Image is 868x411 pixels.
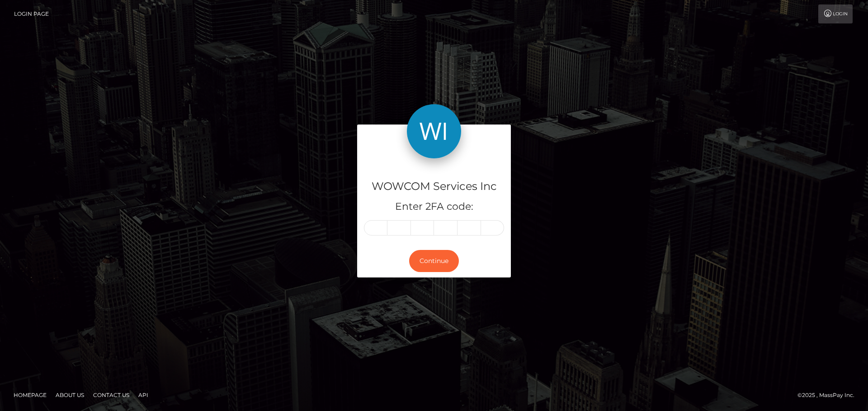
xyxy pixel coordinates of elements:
[52,388,88,402] a: About Us
[10,388,50,402] a: Homepage
[364,200,504,214] h5: Enter 2FA code:
[409,250,459,272] button: Continue
[14,5,49,23] a: Login Page
[364,179,504,194] h4: WOWCOM Services Inc
[818,5,853,23] a: Login
[407,104,461,158] img: WOWCOM Services Inc
[90,388,133,402] a: Contact Us
[797,390,861,400] div: © 2025 , MassPay Inc.
[135,388,152,402] a: API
